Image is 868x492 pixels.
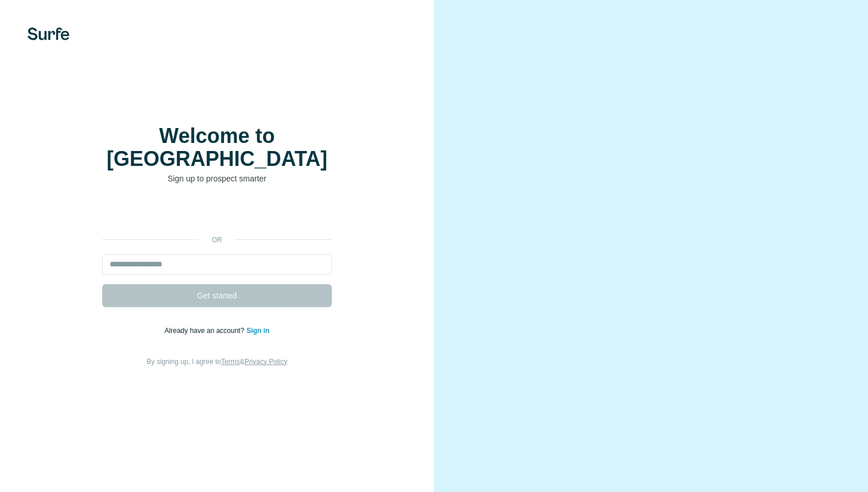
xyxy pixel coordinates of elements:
p: Sign up to prospect smarter [102,173,332,184]
a: Sign in [246,327,269,335]
iframe: Bouton "Se connecter avec Google" [96,202,338,227]
p: or [199,235,235,245]
img: Surfe's logo [28,28,69,40]
a: Privacy Policy [245,358,288,366]
span: Already have an account? [165,327,247,335]
span: By signing up, I agree to & [147,358,288,366]
h1: Welcome to [GEOGRAPHIC_DATA] [102,125,332,171]
a: Terms [221,358,240,366]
